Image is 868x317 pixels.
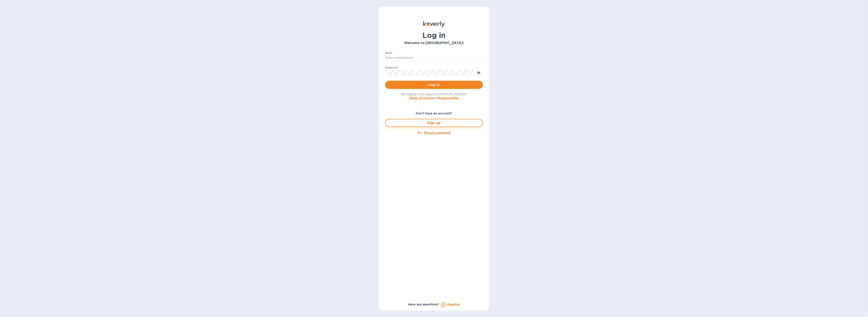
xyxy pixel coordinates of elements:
label: Email [385,52,392,54]
a: Terms of service [409,96,433,100]
h3: Welcome to [GEOGRAPHIC_DATA]! [385,41,483,45]
b: Have any questions? [408,303,439,306]
u: Forgot password [424,131,450,134]
button: Sign up [385,119,483,127]
button: Log in [385,81,483,89]
a: Email us [447,303,460,306]
a: Privacy policy [438,96,459,100]
span: Sign up [389,120,479,125]
h1: Log in [385,31,483,40]
span: By logging in you agree to [PERSON_NAME]'s and . [401,93,467,100]
b: Don't have an account? [416,112,452,115]
span: Log in [388,82,480,87]
button: toggle password visibility [475,68,483,76]
img: Koverly [423,21,445,27]
input: Enter email address [385,55,483,61]
label: Password [385,66,398,69]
